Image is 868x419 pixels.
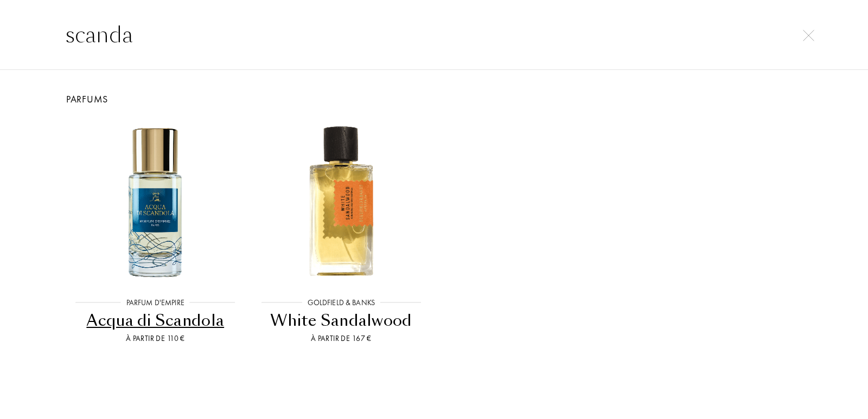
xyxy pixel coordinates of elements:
div: Parfum d'Empire [121,297,190,308]
div: À partir de 110 € [67,333,244,344]
img: White Sandalwood [258,118,425,285]
img: cross.svg [803,30,814,41]
div: À partir de 167 € [253,333,430,344]
img: Acqua di Scandola [72,118,239,285]
a: Acqua di ScandolaParfum d'EmpireAcqua di ScandolaÀ partir de 110 € [62,106,248,358]
div: White Sandalwood [253,310,430,331]
a: White SandalwoodGoldfield & BanksWhite SandalwoodÀ partir de 167 € [248,106,435,358]
div: Acqua di Scandola [67,310,244,331]
div: Goldfield & Banks [302,297,380,308]
input: Rechercher [43,18,825,51]
div: Parfums [54,92,814,106]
